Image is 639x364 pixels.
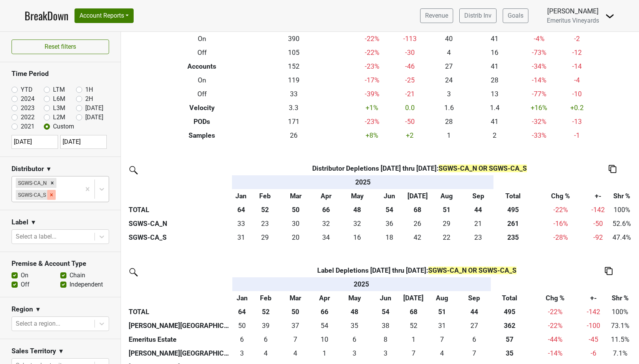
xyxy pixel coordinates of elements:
[472,32,518,46] td: 41
[313,321,336,331] div: 54
[280,189,312,203] th: Mar: activate to sort column ascending
[253,348,278,358] div: 4
[430,217,463,231] td: 28.5
[351,59,394,73] td: -23 %
[311,319,338,333] td: 54
[561,32,593,46] td: -2
[491,346,528,360] th: 35.250
[430,189,463,203] th: Aug: activate to sort column ascending
[374,203,404,217] th: 54
[232,277,491,291] th: 2025
[394,115,426,128] td: -50
[420,8,453,23] a: Revenue
[167,115,237,128] th: PODs
[491,291,528,305] th: Total
[127,231,232,244] th: SGWS-CA_S
[528,346,582,360] td: -14 %
[430,203,463,217] th: 51
[605,267,613,275] img: Copy to clipboard
[351,115,394,128] td: -23 %
[459,8,497,23] a: Distrib Inv
[21,113,35,122] label: 2022
[313,232,338,242] div: 34
[340,217,374,231] td: 31.5
[311,217,340,231] td: 32
[463,189,493,203] th: Sep: activate to sort column ascending
[127,346,232,360] th: [PERSON_NAME][GEOGRAPHIC_DATA] 375ml
[589,175,608,189] th: &nbsp;: activate to sort column ascending
[491,305,528,319] th: 495
[528,277,582,291] th: &nbsp;: activate to sort column ascending
[400,305,427,319] th: 68
[561,115,593,128] td: -13
[605,277,635,291] th: &nbsp;: activate to sort column ascending
[12,135,58,149] input: YYYY-MM-DD
[53,104,65,113] label: L3M
[518,115,561,128] td: -32 %
[394,59,426,73] td: -46
[313,348,336,358] div: 1
[400,291,427,305] th: Jul: activate to sort column ascending
[232,203,250,217] th: 64
[439,165,527,172] span: SGWS-CA_N OR SGWS-CA_S
[494,203,533,217] th: 495
[400,333,427,346] td: 1
[472,46,518,59] td: 16
[394,87,426,101] td: -21
[518,73,561,87] td: -14 %
[46,165,52,174] span: ▼
[493,334,526,344] div: 57
[338,319,371,333] td: 35
[373,334,399,344] div: 8
[280,217,312,231] td: 30
[458,333,491,346] td: 6
[608,217,636,231] td: 52.6%
[237,32,351,46] td: 390
[371,346,400,360] td: 3
[252,232,278,242] div: 29
[127,305,232,319] th: TOTAL
[313,219,338,229] div: 32
[561,128,593,142] td: -1
[460,321,489,331] div: 27
[583,277,605,291] th: &nbsp;: activate to sort column ascending
[463,203,493,217] th: 44
[583,305,605,319] td: -142
[282,219,310,229] div: 30
[250,217,280,231] td: 22.917
[12,165,44,173] h3: Distributor
[232,319,252,333] td: 50
[280,291,311,305] th: Mar: activate to sort column ascending
[463,231,493,244] td: 23
[494,175,533,189] th: &nbsp;: activate to sort column ascending
[400,319,427,333] td: 52
[426,59,472,73] td: 27
[280,319,311,333] td: 37
[311,203,340,217] th: 66
[340,189,374,203] th: May: activate to sort column ascending
[583,291,605,305] th: +-
[60,135,107,149] input: YYYY-MM-DD
[48,178,56,188] div: Remove SGWS-CA_N
[12,70,109,78] h3: Time Period
[282,232,310,242] div: 20
[402,348,425,358] div: 7
[608,175,636,189] th: &nbsp;: activate to sort column ascending
[127,217,232,231] th: SGWS-CA_N
[426,115,472,128] td: 28
[85,85,93,94] label: 1H
[237,101,351,115] td: 3.3
[232,346,252,360] td: 3
[493,348,526,358] div: 35
[491,319,528,333] th: 362.167
[74,8,134,23] button: Account Reports
[280,333,311,346] td: 7
[591,232,606,242] div: -92
[342,232,372,242] div: 16
[167,128,237,142] th: Samples
[16,190,47,200] div: SGWS-CA_S
[503,8,528,23] a: Goals
[518,32,561,46] td: -4 %
[463,217,493,231] td: 20.833
[351,101,394,115] td: +1 %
